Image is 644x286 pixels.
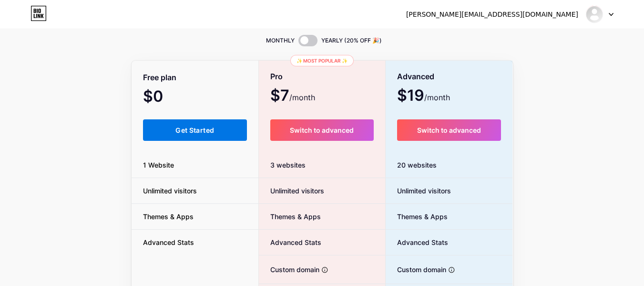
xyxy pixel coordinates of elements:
span: Unlimited visitors [386,186,451,196]
span: /month [424,92,450,103]
span: Advanced Stats [259,237,321,247]
span: Themes & Apps [386,212,448,222]
span: YEARLY (20% OFF 🎉) [321,36,382,45]
span: Custom domain [259,265,319,275]
span: $19 [397,90,450,103]
span: 1 Website [132,160,185,170]
span: Get Started [175,126,214,134]
span: Custom domain [386,265,446,275]
img: devbrito [585,5,603,23]
button: Get Started [143,119,247,141]
span: Unlimited visitors [259,186,324,196]
div: 3 websites [259,152,385,178]
button: Switch to advanced [270,119,374,141]
span: Advanced Stats [132,237,205,247]
span: MONTHLY [266,36,295,45]
div: [PERSON_NAME][EMAIL_ADDRESS][DOMAIN_NAME] [406,10,578,20]
button: Switch to advanced [397,119,501,141]
span: Switch to advanced [417,126,481,134]
span: $7 [270,90,315,103]
span: Themes & Apps [132,212,205,222]
span: Pro [270,68,283,85]
span: /month [289,92,315,103]
span: $0 [143,91,189,104]
span: Switch to advanced [290,126,354,134]
div: ✨ Most popular ✨ [290,55,354,66]
span: Unlimited visitors [132,186,208,196]
span: Themes & Apps [259,212,321,222]
span: Advanced [397,68,434,85]
div: 20 websites [386,152,513,178]
span: Free plan [143,69,176,86]
span: Advanced Stats [386,237,448,247]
